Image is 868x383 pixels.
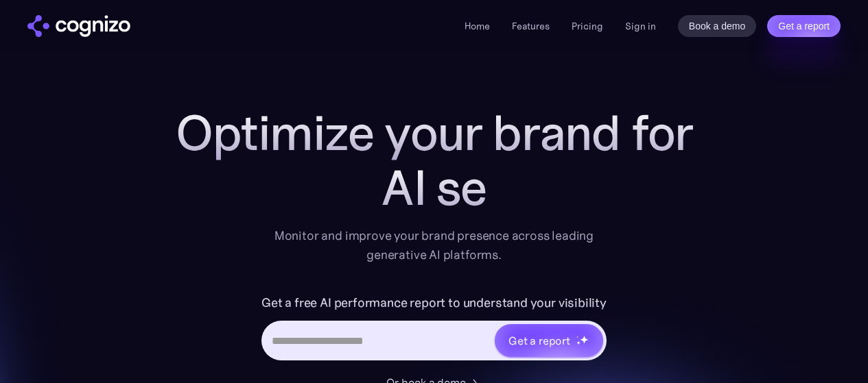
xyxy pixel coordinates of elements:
[678,15,757,37] a: Book a demo
[576,336,578,338] img: star
[767,15,841,37] a: Get a report
[27,15,130,37] img: cognizo logo
[580,335,589,344] img: star
[160,160,709,215] div: AI se
[160,106,709,160] h1: Optimize your brand for
[625,18,656,34] a: Sign in
[576,341,581,345] img: star
[261,292,607,367] form: Hero URL Input Form
[508,332,570,349] div: Get a report
[261,292,607,314] label: Get a free AI performance report to understand your visibility
[512,20,550,32] a: Features
[465,20,490,32] a: Home
[493,323,605,358] a: Get a reportstarstarstar
[27,15,130,37] a: home
[572,20,603,32] a: Pricing
[266,226,603,264] div: Monitor and improve your brand presence across leading generative AI platforms.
